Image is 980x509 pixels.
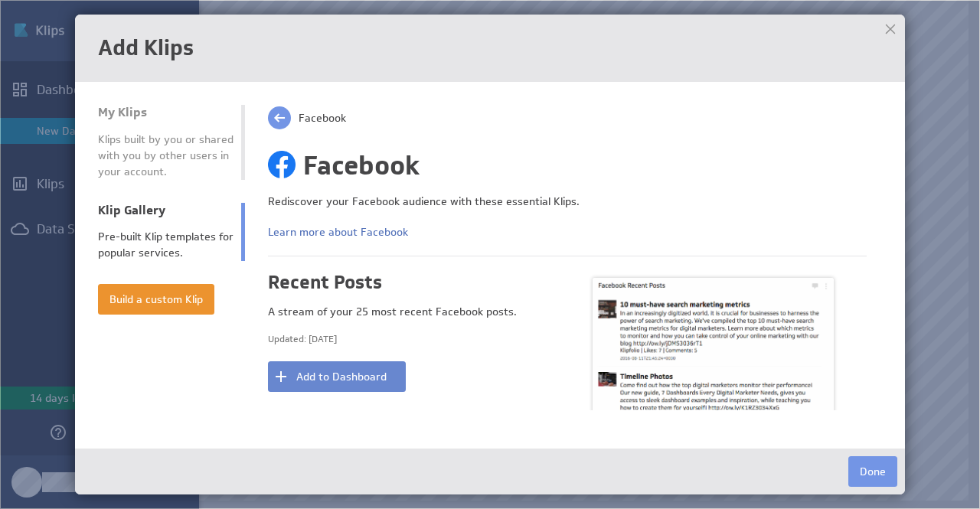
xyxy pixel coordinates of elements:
div: A stream of your 25 most recent Facebook posts. [268,305,567,320]
h1: Facebook [268,151,836,180]
div: Klips built by you or shared with you by other users in your account. [98,132,234,180]
div: Updated: [DATE] [268,331,567,347]
h1: Add Klips [98,38,882,59]
h1: Recent Posts [268,272,567,293]
div: Rediscover your Facebook audience with these essential Klips. [268,193,867,210]
img: image729517258887019810.png [268,151,296,178]
div: My Klips [98,105,234,120]
div: Pre-built Klip templates for popular services. [98,229,234,261]
button: Build a custom Klip [98,284,214,315]
button: Done [848,456,897,487]
div: Klip Gallery [98,203,234,218]
img: image232770462139094306.png [593,278,834,507]
a: Learn more about Facebook [268,225,408,239]
button: Add to Dashboard [268,361,406,392]
span: Facebook [299,111,346,125]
